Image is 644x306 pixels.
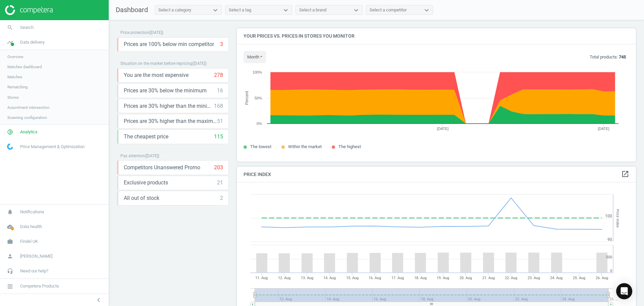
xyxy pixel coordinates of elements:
[4,21,16,34] i: search
[323,276,336,280] tspan: 14. Aug
[437,127,449,131] tspan: [DATE]
[220,41,223,48] div: 3
[619,54,626,59] b: 745
[214,133,223,140] div: 115
[120,154,145,158] span: Pay attention
[4,126,16,138] i: pie_chart_outlined
[338,144,361,149] span: The highest
[7,84,28,90] span: Rematching
[346,276,359,280] tspan: 15. Aug
[120,61,192,66] span: Situation on the market before repricing
[253,70,262,74] text: 100%
[605,214,612,218] text: 100
[250,144,271,149] span: The lowest
[610,269,612,273] text: 0
[214,102,223,110] div: 168
[4,36,16,49] i: timeline
[4,265,16,277] i: headset_mic
[95,296,103,304] i: chevron_left
[20,283,59,289] span: Competera Products
[192,61,207,66] span: ( [DATE] )
[149,30,163,35] span: ( [DATE] )
[288,144,322,149] span: Within the market
[124,118,217,125] span: Prices are 30% higher than the maximal
[124,72,189,79] span: You are the most expensive
[90,296,107,304] button: chevron_left
[278,276,290,280] tspan: 12. Aug
[4,220,16,233] i: cloud_done
[214,72,223,79] div: 278
[255,276,268,280] tspan: 11. Aug
[505,276,517,280] tspan: 22. Aug
[5,5,53,15] img: ajHJNr6hYgQAAAAASUVORK5CYII=
[214,164,223,171] div: 203
[299,7,326,13] div: Select a brand
[20,238,38,245] span: Findel UK
[370,7,407,13] div: Select a competitor
[590,54,626,60] p: Total products:
[124,194,159,202] span: All out of stock
[528,276,540,280] tspan: 23. Aug
[301,276,313,280] tspan: 13. Aug
[244,51,266,63] button: month
[596,276,608,280] tspan: 26. Aug
[414,276,427,280] tspan: 18. Aug
[124,179,168,186] span: Exclusive products
[20,144,85,150] span: Price Management & Optimization
[20,224,42,230] span: Data health
[217,179,223,186] div: 21
[124,102,214,110] span: Prices are 30% higher than the minimum
[606,255,612,259] text: 500
[7,64,42,70] span: Matches dashboard
[7,95,19,100] span: Stores
[255,96,262,100] text: 50%
[237,167,636,182] h4: Price Index
[7,115,47,120] span: Scanning configuration
[20,268,48,274] span: Need our help?
[7,105,49,110] span: Assortment intersection
[460,276,472,280] tspan: 20. Aug
[220,194,223,202] div: 2
[4,235,16,248] i: work
[124,164,200,171] span: Competitors Unanswered Promo
[217,118,223,125] div: 51
[621,170,629,178] i: open_in_new
[7,143,13,150] img: wGWNvw8QSZomAAAAABJRU5ErkJggg==
[550,276,562,280] tspan: 24. Aug
[598,127,609,131] tspan: [DATE]
[20,253,52,259] span: [PERSON_NAME]
[158,7,191,13] div: Select a category
[609,297,618,301] tspan: 26. …
[245,91,249,105] tspan: Percent
[217,87,223,94] div: 16
[369,276,381,280] tspan: 16. Aug
[124,133,168,140] span: The cheapest price
[616,283,632,299] div: Open Intercom Messenger
[7,54,23,59] span: Overview
[124,87,207,94] span: Prices are 30% below the minimum
[124,41,214,48] span: Prices are 100% below min competitor
[615,209,620,227] tspan: Price Index
[257,122,262,126] text: 0%
[145,154,159,158] span: ( [DATE] )
[20,25,34,31] span: Search
[7,74,22,80] span: Matches
[4,250,16,263] i: person
[120,30,149,35] span: Price protection
[229,7,251,13] div: Select a tag
[621,170,629,179] a: open_in_new
[4,206,16,218] i: notifications
[20,39,45,45] span: Data delivery
[607,237,612,242] text: 90
[20,209,44,215] span: Notifications
[573,276,585,280] tspan: 25. Aug
[20,129,38,135] span: Analytics
[437,276,449,280] tspan: 19. Aug
[391,276,404,280] tspan: 17. Aug
[482,276,495,280] tspan: 21. Aug
[116,6,148,14] span: Dashboard
[237,28,636,44] h4: Your prices vs. prices in stores you monitor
